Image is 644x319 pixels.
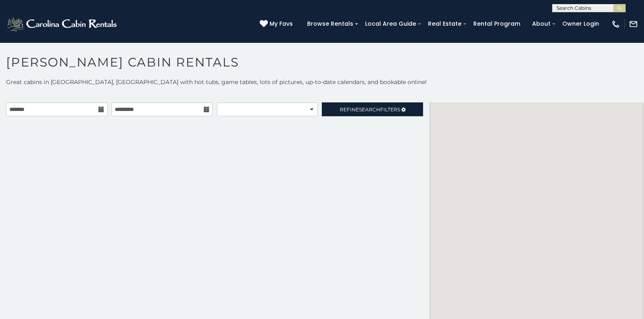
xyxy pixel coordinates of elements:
[361,18,420,30] a: Local Area Guide
[303,18,357,30] a: Browse Rentals
[528,18,555,30] a: About
[340,106,400,113] span: Refine Filters
[611,20,620,29] img: phone-regular-white.png
[424,18,466,30] a: Real Estate
[629,20,638,29] img: mail-regular-white.png
[270,20,293,28] span: My Favs
[260,20,295,29] a: My Favs
[359,106,380,113] span: Search
[6,16,119,32] img: White-1-2.png
[469,18,524,30] a: Rental Program
[322,102,423,116] a: RefineSearchFilters
[558,18,603,30] a: Owner Login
